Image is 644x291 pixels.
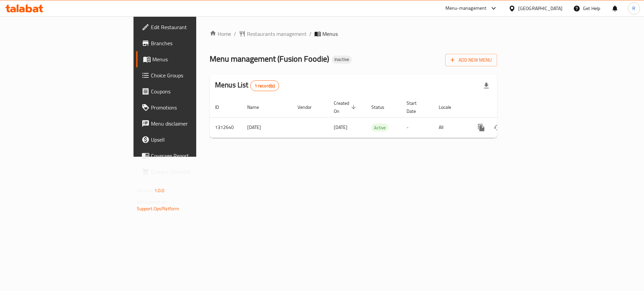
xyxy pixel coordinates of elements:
span: Name [247,103,268,111]
td: [DATE] [242,117,292,138]
a: Grocery Checklist [136,164,241,180]
span: ID [215,103,228,111]
span: 1 record(s) [251,83,279,89]
button: Change Status [489,120,505,136]
span: Menus [322,30,338,38]
span: Restaurants management [247,30,307,38]
span: Menus [152,55,236,63]
a: Branches [136,35,241,51]
a: Coupons [136,83,241,99]
span: R [632,5,635,12]
span: Menu disclaimer [151,120,236,128]
span: Vendor [298,103,320,111]
a: Support.OpsPlatform [137,204,179,213]
a: Upsell [136,132,241,148]
span: Upsell [151,136,236,144]
th: Actions [468,97,543,118]
table: enhanced table [210,97,543,138]
a: Restaurants management [239,30,307,38]
span: Version: [137,186,153,195]
span: Inactive [332,57,352,62]
span: Grocery Checklist [151,168,236,176]
span: Edit Restaurant [151,23,236,31]
li: / [309,30,312,38]
span: Created On [334,99,358,115]
div: Menu-management [445,4,487,12]
a: Menu disclaimer [136,116,241,132]
a: Menus [136,51,241,67]
td: - [401,117,433,138]
span: Locale [439,103,460,111]
span: Choice Groups [151,71,236,79]
span: Coverage Report [151,152,236,160]
span: Coupons [151,87,236,95]
h2: Menus List [215,80,279,91]
span: [DATE] [334,123,347,132]
div: Inactive [332,56,352,64]
a: Coverage Report [136,148,241,164]
span: Get support on: [137,198,168,206]
span: Active [371,124,388,132]
span: Add New Menu [450,56,492,64]
span: Promotions [151,103,236,112]
div: [GEOGRAPHIC_DATA] [518,5,562,12]
a: Edit Restaurant [136,19,241,35]
span: Menu management ( Fusion Foodie ) [210,51,329,66]
button: more [473,120,489,136]
span: 1.0.0 [154,186,165,195]
div: Total records count [250,80,279,91]
span: Start Date [407,99,425,115]
a: Choice Groups [136,67,241,83]
td: All [433,117,468,138]
button: Add New Menu [445,54,497,66]
div: Export file [478,78,494,94]
span: Status [371,103,393,111]
nav: breadcrumb [210,30,497,38]
a: Promotions [136,99,241,116]
span: Branches [151,39,236,47]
